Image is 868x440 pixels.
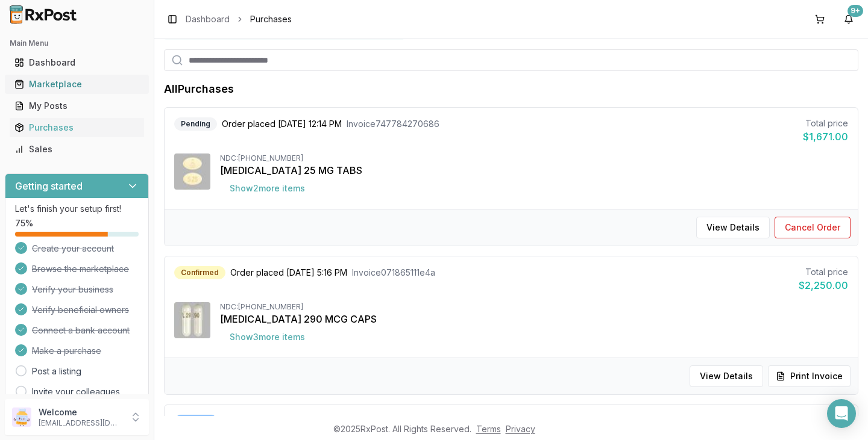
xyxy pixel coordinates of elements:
[32,284,113,296] span: Verify your business
[32,263,129,275] span: Browse the marketplace
[803,129,848,144] div: $1,671.00
[15,217,33,229] span: 75 %
[10,73,144,95] a: Marketplace
[347,118,439,130] span: Invoice 747784270686
[230,267,347,279] span: Order placed [DATE] 5:16 PM
[5,140,149,159] button: Sales
[696,217,770,238] button: View Details
[799,278,848,293] div: $2,250.00
[186,13,292,25] nav: breadcrumb
[10,117,144,138] a: Purchases
[174,415,218,428] div: Shipped
[12,407,31,427] img: User avatar
[5,75,149,94] button: Marketplace
[32,243,114,255] span: Create your account
[164,81,234,98] h1: All Purchases
[10,52,144,73] a: Dashboard
[14,122,139,134] div: Purchases
[10,39,144,48] h2: Main Menu
[14,100,139,112] div: My Posts
[222,118,342,130] span: Order placed [DATE] 12:14 PM
[848,5,863,17] div: 9+
[32,304,129,316] span: Verify beneficial owners
[32,365,81,377] a: Post a listing
[174,266,225,279] div: Confirmed
[14,57,139,69] div: Dashboard
[5,118,149,137] button: Purchases
[220,312,848,326] div: [MEDICAL_DATA] 290 MCG CAPS
[799,266,848,278] div: Total price
[174,302,210,338] img: Linzess 290 MCG CAPS
[15,179,83,193] h3: Getting started
[839,10,858,29] button: 9+
[10,138,144,160] a: Sales
[32,324,130,336] span: Connect a bank account
[186,13,230,25] a: Dashboard
[39,406,122,418] p: Welcome
[174,153,210,190] img: Jardiance 25 MG TABS
[250,13,292,25] span: Purchases
[14,143,139,155] div: Sales
[220,302,848,312] div: NDC: [PHONE_NUMBER]
[5,53,149,72] button: Dashboard
[220,326,315,348] button: Show3more items
[801,415,848,427] div: Total price
[5,96,149,116] button: My Posts
[5,5,82,24] img: RxPost Logo
[10,95,144,117] a: My Posts
[15,203,139,215] p: Let's finish your setup first!
[506,424,535,434] a: Privacy
[352,267,435,279] span: Invoice 071865111e4a
[827,399,856,428] div: Open Intercom Messenger
[803,117,848,129] div: Total price
[174,117,217,131] div: Pending
[476,424,501,434] a: Terms
[14,78,139,90] div: Marketplace
[39,418,122,428] p: [EMAIL_ADDRESS][DOMAIN_NAME]
[346,415,433,427] span: Invoice f54336f0b44c
[220,178,315,199] button: Show2more items
[775,217,851,238] button: Cancel Order
[222,415,341,427] span: Order placed [DATE] 2:43 PM
[690,365,763,387] button: View Details
[32,386,120,398] a: Invite your colleagues
[32,345,101,357] span: Make a purchase
[220,153,848,163] div: NDC: [PHONE_NUMBER]
[220,163,848,178] div: [MEDICAL_DATA] 25 MG TABS
[768,365,851,387] button: Print Invoice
